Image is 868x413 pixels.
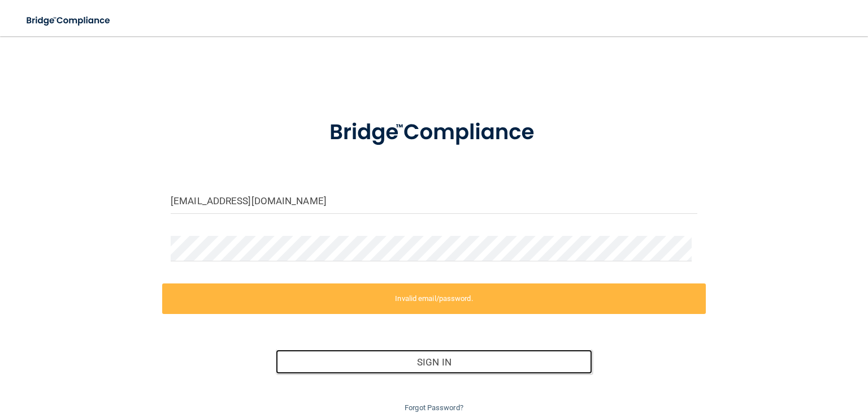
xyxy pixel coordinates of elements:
[276,350,592,375] button: Sign In
[162,283,706,314] label: Invalid email/password.
[17,9,121,32] img: bridge_compliance_login_screen.278c3ca4.svg
[171,188,697,214] input: Email
[405,403,463,412] a: Forgot Password?
[307,104,562,161] img: bridge_compliance_login_screen.278c3ca4.svg
[673,339,854,384] iframe: Drift Widget Chat Controller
